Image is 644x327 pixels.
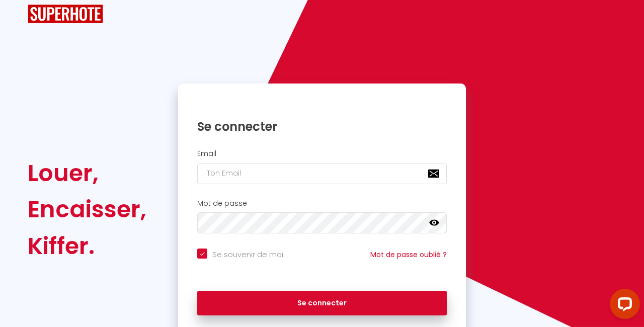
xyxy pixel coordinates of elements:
img: SuperHote logo [28,5,103,23]
h2: Email [197,149,447,158]
div: Encaisser, [28,191,146,227]
h2: Mot de passe [197,199,447,208]
h1: Se connecter [197,119,447,134]
div: Kiffer. [28,228,146,264]
button: Se connecter [197,291,447,316]
div: Louer, [28,155,146,191]
a: Mot de passe oublié ? [370,250,447,260]
input: Ton Email [197,163,447,184]
iframe: LiveChat chat widget [602,285,644,327]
